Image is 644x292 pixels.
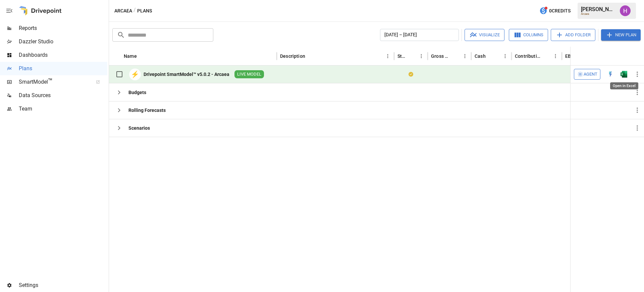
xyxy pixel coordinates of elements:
[486,51,496,61] button: Sort
[565,53,582,59] div: EBITDA
[581,12,616,15] div: Arcaea
[541,51,551,61] button: Sort
[460,51,470,61] button: Gross Margin column menu
[19,78,89,86] span: SmartModel
[114,7,132,15] button: Arcaea
[129,69,141,80] div: ⚡
[549,7,571,15] span: 0 Credits
[465,29,504,41] button: Visualize
[537,5,573,17] button: 0Credits
[19,38,107,46] span: Dazzler Studio
[581,6,616,12] div: [PERSON_NAME]
[397,53,407,59] div: Status
[407,51,417,61] button: Sort
[19,51,107,59] span: Dashboards
[635,51,644,61] button: Sort
[574,69,600,80] button: Agent
[607,71,614,78] div: Open in Quick Edit
[19,281,107,289] span: Settings
[124,53,137,59] div: Name
[584,71,597,78] span: Agent
[383,51,392,61] button: Description column menu
[610,82,638,89] div: Open in Excel
[616,1,635,20] button: Harry Antonio
[19,105,107,113] span: Team
[620,5,631,16] img: Harry Antonio
[417,51,426,61] button: Status column menu
[551,29,595,41] button: Add Folder
[144,71,229,78] div: Drivepoint SmartModel™ v5.0.2 - Arcaea
[306,51,315,61] button: Sort
[19,65,107,73] span: Plans
[515,53,541,59] div: Contribution Profit
[601,29,641,41] button: New Plan
[621,71,627,78] img: excel-icon.76473adf.svg
[409,71,413,78] div: Your plan has changes in Excel that are not reflected in the Drivepoint Data Warehouse, select "S...
[621,71,627,78] div: Open in Excel
[128,89,146,96] div: Budgets
[380,29,459,41] button: [DATE] – [DATE]
[551,51,560,61] button: Contribution Profit column menu
[138,51,147,61] button: Sort
[509,29,548,41] button: Columns
[475,53,486,59] div: Cash
[128,125,150,131] div: Scenarios
[280,53,305,59] div: Description
[19,24,107,32] span: Reports
[48,77,53,85] span: ™
[234,71,264,78] span: LIVE MODEL
[500,51,510,61] button: Cash column menu
[19,91,107,99] span: Data Sources
[607,71,614,78] img: quick-edit-flash.b8aec18c.svg
[128,107,166,114] div: Rolling Forecasts
[451,51,460,61] button: Sort
[431,53,450,59] div: Gross Margin
[133,7,136,15] div: /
